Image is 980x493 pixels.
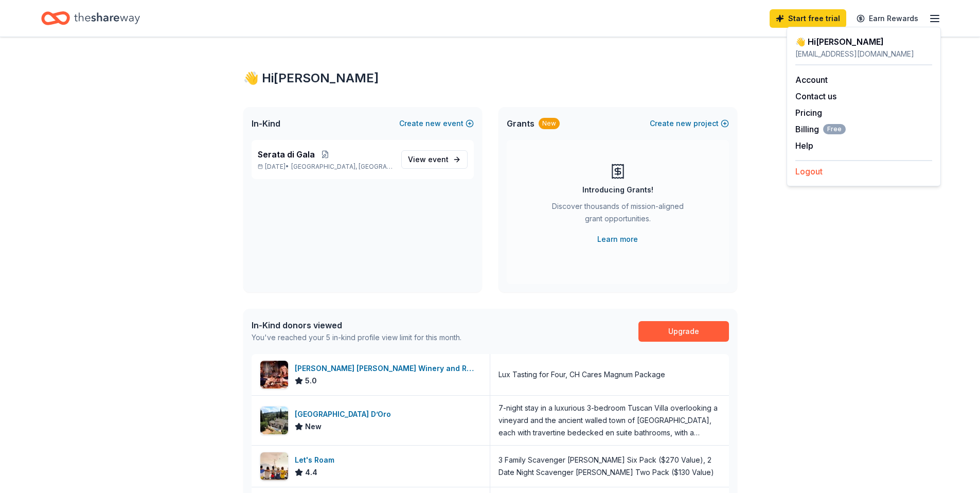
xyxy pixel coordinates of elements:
span: Serata di Gala [258,148,315,161]
a: Learn more [597,233,638,245]
div: Discover thousands of mission-aligned grant opportunities. [548,200,688,229]
div: [GEOGRAPHIC_DATA] D’Oro [295,408,395,420]
div: New [539,118,560,129]
button: Createnewevent [399,117,474,130]
span: new [425,117,441,130]
span: New [305,420,322,433]
button: Createnewproject [650,117,729,130]
div: [PERSON_NAME] [PERSON_NAME] Winery and Restaurants [295,362,482,375]
span: new [676,117,691,130]
a: Upgrade [638,321,729,342]
a: Pricing [795,108,822,118]
div: 7-night stay in a luxurious 3-bedroom Tuscan Villa overlooking a vineyard and the ancient walled ... [498,402,721,439]
div: In-Kind donors viewed [252,319,461,331]
span: In-Kind [252,117,280,130]
div: Let's Roam [295,454,338,466]
button: Logout [795,165,823,178]
span: View [408,153,449,166]
button: Contact us [795,90,836,102]
p: [DATE] • [258,163,393,171]
img: Image for Villa Sogni D’Oro [260,407,288,434]
span: 5.0 [305,375,317,387]
div: Introducing Grants! [582,184,653,196]
span: event [428,155,449,164]
button: Help [795,139,813,152]
div: [EMAIL_ADDRESS][DOMAIN_NAME] [795,48,932,60]
img: Image for Let's Roam [260,452,288,480]
a: Start free trial [770,9,846,28]
div: 3 Family Scavenger [PERSON_NAME] Six Pack ($270 Value), 2 Date Night Scavenger [PERSON_NAME] Two ... [498,454,721,479]
img: Image for Cooper's Hawk Winery and Restaurants [260,361,288,389]
div: 👋 Hi [PERSON_NAME] [243,70,737,86]
span: Free [823,124,846,134]
span: 4.4 [305,466,317,479]
span: [GEOGRAPHIC_DATA], [GEOGRAPHIC_DATA] [291,163,393,171]
a: Account [795,75,828,85]
div: 👋 Hi [PERSON_NAME] [795,36,932,48]
button: BillingFree [795,123,846,135]
a: Home [41,6,140,30]
span: Billing [795,123,846,135]
a: Earn Rewards [850,9,924,28]
div: You've reached your 5 in-kind profile view limit for this month. [252,331,461,344]
div: Lux Tasting for Four, CH Cares Magnum Package [498,368,665,381]
a: View event [401,150,468,169]
span: Grants [507,117,534,130]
